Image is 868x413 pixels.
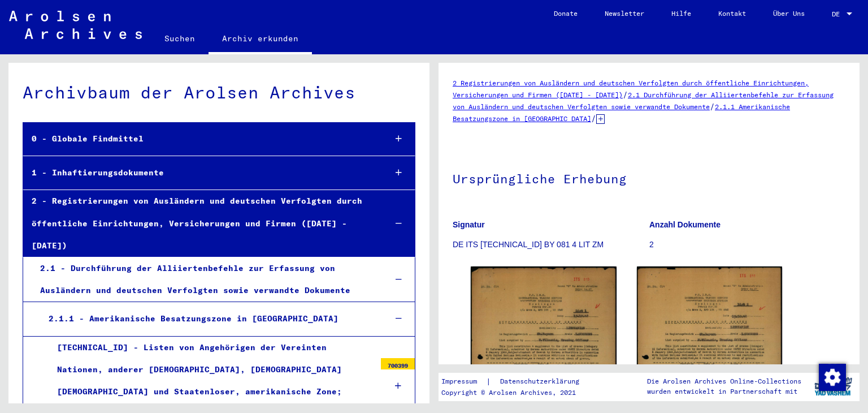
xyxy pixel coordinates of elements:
[441,376,593,388] div: |
[491,376,593,388] a: Datenschutzerklärung
[23,190,376,257] div: 2 - Registrierungen von Ausländern und deutschen Verfolgten durch öffentliche Einrichtungen, Vers...
[453,79,809,99] a: 2 Registrierungen von Ausländern und deutschen Verfolgten durch öffentliche Einrichtungen, Versic...
[23,128,376,150] div: 0 - Globale Findmittel
[9,11,142,39] img: Arolsen_neg.svg
[453,220,485,229] b: Signatur
[381,358,415,369] div: 700399
[710,101,715,111] span: /
[812,372,854,401] img: yv_logo.png
[32,257,376,302] div: 2.1 - Durchführung der Alliiertenbefehle zur Erfassung von Ausländern und deutschen Verfolgten so...
[453,153,845,203] h1: Ursprüngliche Erhebung
[441,376,486,388] a: Impressum
[441,388,593,398] p: Copyright © Arolsen Archives, 2021
[453,239,649,251] p: DE ITS [TECHNICAL_ID] BY 081 4 LIT ZM
[591,113,596,123] span: /
[623,89,628,100] span: /
[209,25,312,54] a: Archiv erkunden
[649,220,721,229] b: Anzahl Dokumente
[23,162,376,184] div: 1 - Inhaftierungsdokumente
[151,25,209,52] a: Suchen
[40,308,376,330] div: 2.1.1 - Amerikanische Besatzungszone in [GEOGRAPHIC_DATA]
[649,239,845,251] p: 2
[819,364,846,391] img: Zustimmung ändern
[23,80,415,105] div: Archivbaum der Arolsen Archives
[818,363,845,390] div: Zustimmung ändern
[647,386,801,397] p: wurden entwickelt in Partnerschaft mit
[647,376,801,386] p: Die Arolsen Archives Online-Collections
[832,10,844,18] span: DE
[453,91,834,111] a: 2.1 Durchführung der Alliiertenbefehle zur Erfassung von Ausländern und deutschen Verfolgten sowi...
